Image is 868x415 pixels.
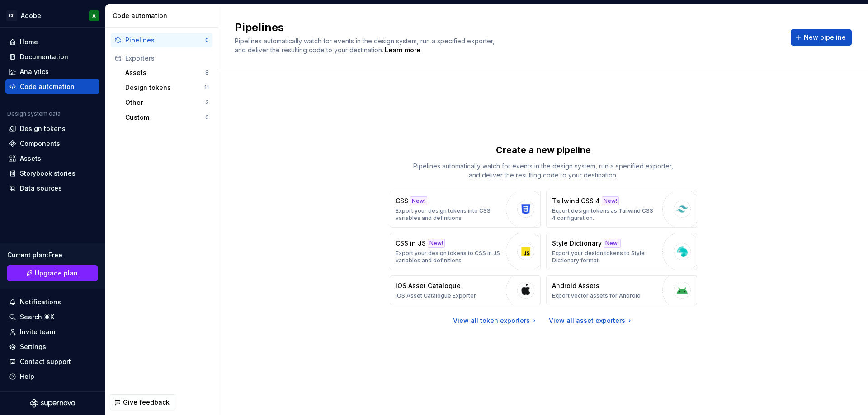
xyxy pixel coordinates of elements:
span: Pipelines automatically watch for events in the design system, run a specified exporter, and deli... [235,37,496,54]
button: Other3 [122,95,212,110]
button: Style DictionaryNew!Export your design tokens to Style Dictionary format. [546,233,697,270]
div: Code automation [113,11,214,20]
button: Upgrade plan [7,265,98,281]
a: Settings [5,340,99,354]
p: Tailwind CSS 4 [552,196,600,205]
a: View all asset exporters [549,316,633,325]
div: Other [125,98,205,107]
p: Export your design tokens to CSS in JS variables and definitions. [396,250,501,264]
div: Components [20,139,60,148]
a: Components [5,136,99,151]
div: Settings [20,342,46,351]
a: Home [5,35,99,49]
div: Notifications [20,298,61,307]
p: Export design tokens as Tailwind CSS 4 configuration. [552,207,658,222]
p: Export your design tokens to Style Dictionary format. [552,250,658,264]
div: Code automation [20,82,75,91]
div: Assets [125,68,205,77]
div: Storybook stories [20,169,75,178]
div: New! [428,239,445,248]
button: Assets8 [122,65,212,80]
div: Current plan : Free [7,251,98,260]
a: Invite team [5,325,99,339]
p: Android Assets [552,281,599,290]
div: Exporters [125,54,209,63]
h2: Pipelines [235,20,780,35]
div: Contact support [20,357,71,366]
button: Notifications [5,295,99,309]
a: Learn more [385,46,420,55]
p: Create a new pipeline [496,144,591,156]
p: iOS Asset Catalogue [396,281,461,290]
div: 11 [204,84,209,91]
div: Custom [125,113,205,122]
div: Assets [20,154,41,163]
a: View all token exporters [453,316,538,325]
div: Home [20,37,38,47]
a: Code automation [5,79,99,94]
div: Design system data [7,110,61,117]
button: Tailwind CSS 4New!Export design tokens as Tailwind CSS 4 configuration. [546,191,697,228]
div: Data sources [20,184,62,193]
a: Analytics [5,65,99,79]
div: CC [6,10,17,21]
span: New pipeline [804,33,846,42]
button: iOS Asset CatalogueiOS Asset Catalogue Exporter [390,275,541,305]
p: iOS Asset Catalogue Exporter [396,292,476,299]
p: Pipelines automatically watch for events in the design system, run a specified exporter, and deli... [408,162,679,180]
button: Give feedback [110,394,175,410]
svg: Supernova Logo [30,399,75,408]
a: Design tokens [5,121,99,136]
button: Pipelines0 [111,33,212,47]
div: Documentation [20,52,68,61]
p: Export vector assets for Android [552,292,641,299]
div: 0 [205,114,209,121]
a: Data sources [5,181,99,196]
button: Design tokens11 [122,80,212,95]
div: Analytics [20,67,49,76]
div: Pipelines [125,36,205,45]
button: Custom0 [122,110,212,125]
span: Upgrade plan [35,269,78,278]
div: A [92,12,96,19]
button: CSSNew!Export your design tokens into CSS variables and definitions. [390,191,541,228]
p: CSS [396,196,408,205]
div: 8 [205,69,209,76]
div: Design tokens [125,83,204,92]
div: Invite team [20,327,55,336]
div: Adobe [21,11,41,20]
div: 0 [205,37,209,44]
p: CSS in JS [396,239,426,248]
a: Storybook stories [5,166,99,181]
p: Style Dictionary [552,239,602,248]
button: CCAdobeA [2,6,103,25]
button: Android AssetsExport vector assets for Android [546,275,697,305]
a: Assets [5,151,99,166]
button: Contact support [5,354,99,369]
p: Export your design tokens into CSS variables and definitions. [396,207,501,222]
div: Search ⌘K [20,312,54,322]
div: New! [602,196,619,205]
a: Documentation [5,50,99,64]
button: CSS in JSNew!Export your design tokens to CSS in JS variables and definitions. [390,233,541,270]
span: Give feedback [123,398,170,407]
button: Help [5,369,99,384]
div: New! [410,196,427,205]
div: 3 [205,99,209,106]
div: Help [20,372,34,381]
div: New! [604,239,621,248]
button: Search ⌘K [5,310,99,324]
span: . [383,47,422,54]
button: New pipeline [791,29,852,46]
div: Design tokens [20,124,66,133]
